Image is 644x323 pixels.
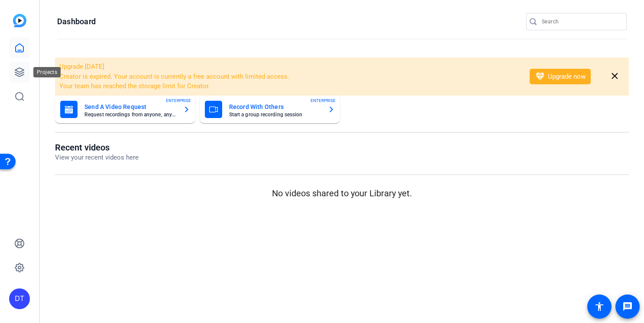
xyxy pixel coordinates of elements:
mat-icon: message [622,301,633,312]
img: blue-gradient.svg [13,14,26,27]
input: Search [542,16,620,27]
button: Send A Video RequestRequest recordings from anyone, anywhereENTERPRISE [55,96,195,123]
li: Creator is expired. Your account is currently a free account with limited access. [59,72,518,82]
button: Record With OthersStart a group recording sessionENTERPRISE [200,96,340,123]
h1: Recent videos [55,142,139,153]
span: ENTERPRISE [311,97,336,104]
li: Your team has reached the storage limit for Creator. [59,81,518,91]
mat-card-title: Send A Video Request [84,102,176,112]
div: DT [9,288,30,309]
span: Upgrade [DATE] [59,63,104,70]
h1: Dashboard [57,16,96,27]
button: Upgrade now [530,69,591,84]
mat-card-subtitle: Request recordings from anyone, anywhere [84,112,176,117]
mat-icon: close [609,71,620,82]
span: ENTERPRISE [166,97,191,104]
mat-card-title: Record With Others [229,102,321,112]
mat-icon: accessibility [594,301,605,312]
p: View your recent videos here [55,153,139,163]
div: Projects [33,67,61,77]
mat-card-subtitle: Start a group recording session [229,112,321,117]
mat-icon: diamond [535,71,545,82]
p: No videos shared to your Library yet. [55,187,629,200]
